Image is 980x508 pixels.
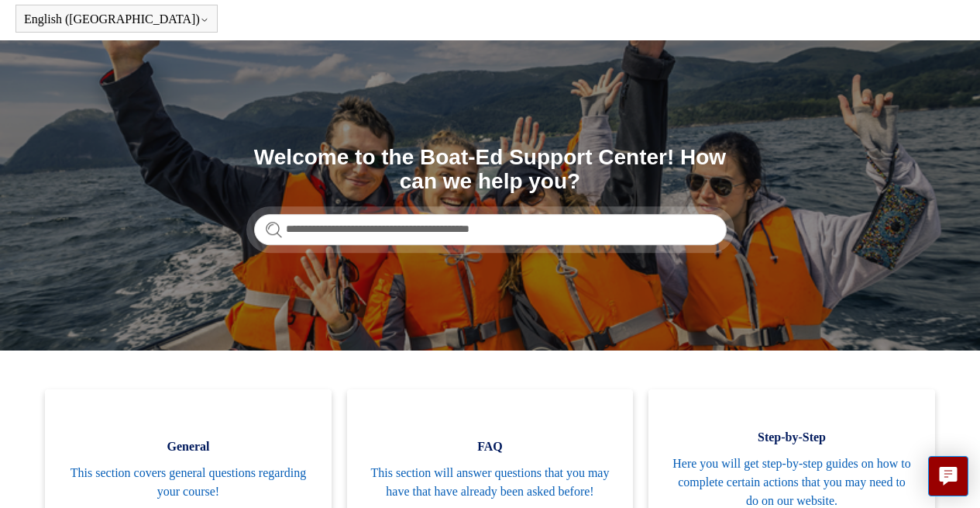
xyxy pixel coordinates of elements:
[68,437,308,456] span: General
[254,146,727,194] h1: Welcome to the Boat-Ed Support Center! How can we help you?
[24,12,209,26] button: English ([GEOGRAPHIC_DATA])
[254,214,727,245] input: Search
[928,456,968,496] button: Live chat
[370,437,610,456] span: FAQ
[68,464,308,501] span: This section covers general questions regarding your course!
[370,464,610,501] span: This section will answer questions that you may have that have already been asked before!
[672,428,912,447] span: Step-by-Step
